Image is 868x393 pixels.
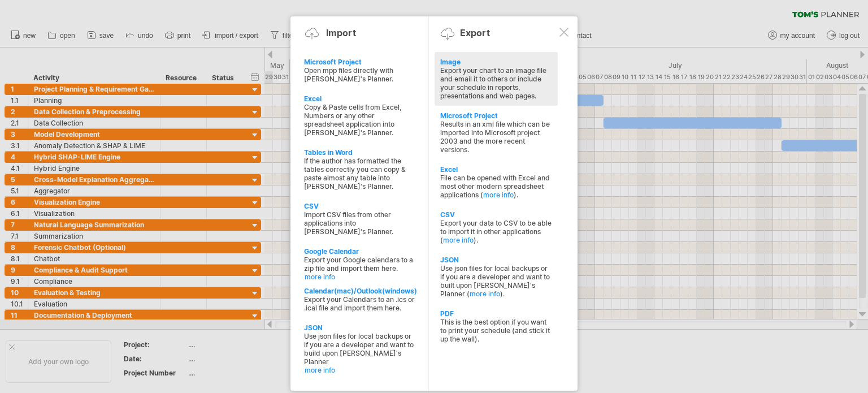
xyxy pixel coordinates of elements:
[440,309,552,318] div: PDF
[304,148,416,157] div: Tables in Word
[440,219,552,244] div: Export your data to CSV to be able to import it in other applications ( ).
[326,27,356,38] div: Import
[440,165,552,174] div: Excel
[470,290,500,298] a: more info
[440,210,552,219] div: CSV
[483,191,514,199] a: more info
[440,120,552,154] div: Results in an xml file which can be imported into Microsoft project 2003 and the more recent vers...
[440,264,552,298] div: Use json files for local backups or if you are a developer and want to built upon [PERSON_NAME]'s...
[443,236,474,244] a: more info
[304,103,416,137] div: Copy & Paste cells from Excel, Numbers or any other spreadsheet application into [PERSON_NAME]'s ...
[305,273,416,281] a: more info
[440,318,552,343] div: This is the best option if you want to print your schedule (and stick it up the wall).
[440,58,552,66] div: Image
[304,94,416,103] div: Excel
[440,256,552,264] div: JSON
[440,111,552,120] div: Microsoft Project
[440,174,552,199] div: File can be opened with Excel and most other modern spreadsheet applications ( ).
[304,157,416,191] div: If the author has formatted the tables correctly you can copy & paste almost any table into [PERS...
[305,366,416,374] a: more info
[440,66,552,100] div: Export your chart to an image file and email it to others or include your schedule in reports, pr...
[460,27,490,38] div: Export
